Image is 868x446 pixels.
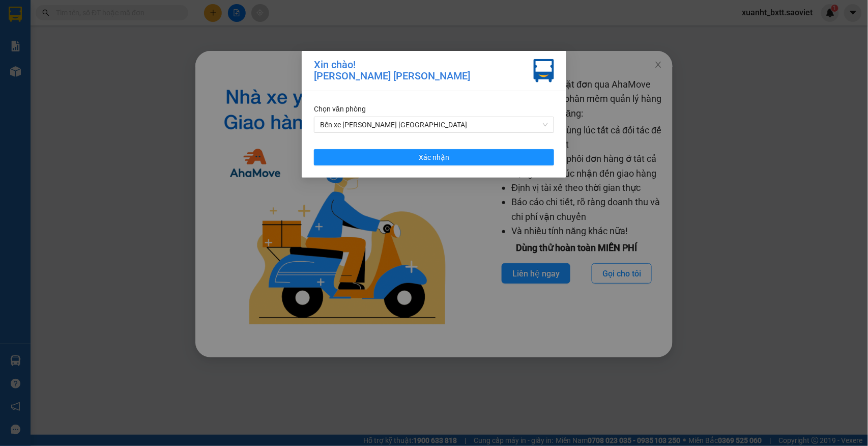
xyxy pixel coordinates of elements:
[534,59,554,82] img: vxr-icon
[419,152,449,163] span: Xác nhận
[314,59,470,82] div: Xin chào! [PERSON_NAME] [PERSON_NAME]
[314,149,554,165] button: Xác nhận
[320,117,548,132] span: Bến xe Trung tâm Lào Cai
[314,103,554,115] div: Chọn văn phòng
